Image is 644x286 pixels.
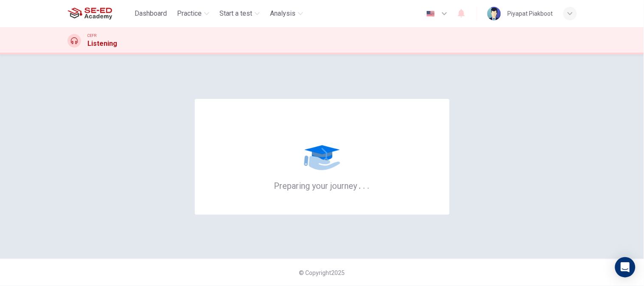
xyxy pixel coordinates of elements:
span: Practice [177,8,202,19]
img: Profile picture [487,7,501,20]
h6: Preparing your journey [274,180,370,191]
h6: . [359,178,362,192]
h6: . [367,178,370,192]
button: Dashboard [131,6,170,21]
span: Start a test [219,8,252,19]
h1: Listening [88,39,118,49]
span: © Copyright 2025 [299,269,345,276]
span: Analysis [270,8,295,19]
button: Analysis [267,6,307,21]
a: SE-ED Academy logo [67,5,132,22]
button: Start a test [216,6,263,21]
h6: . [363,178,366,192]
img: en [425,11,436,17]
button: Practice [174,6,213,21]
img: SE-ED Academy logo [67,5,112,22]
span: CEFR [88,33,97,39]
span: Dashboard [135,8,167,19]
div: Open Intercom Messenger [615,257,636,278]
div: Piyapat Piakboot [508,8,553,19]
